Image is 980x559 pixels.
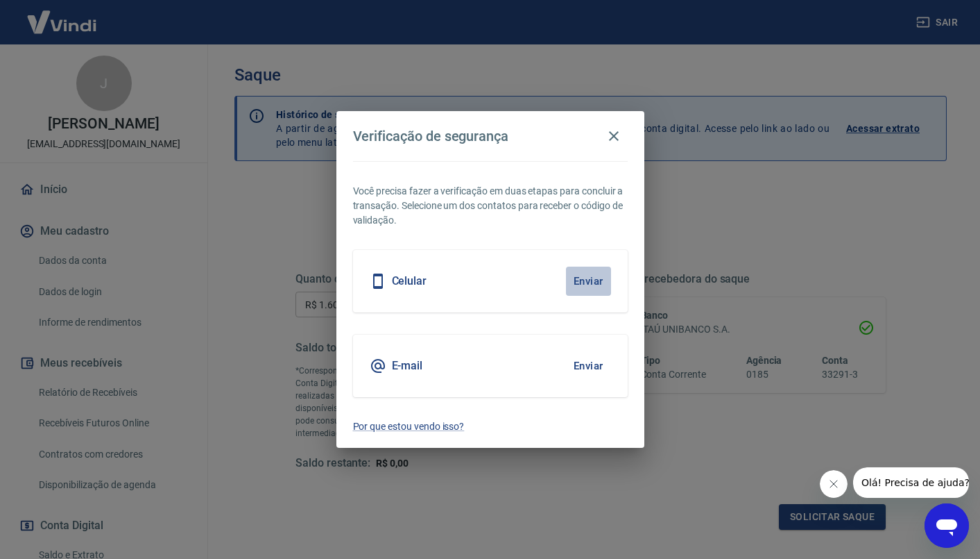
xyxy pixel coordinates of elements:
[566,351,611,381] button: Enviar
[392,359,423,373] h5: E-mail
[853,467,969,498] iframe: Message from company
[392,274,427,288] h5: Celular
[925,503,969,548] iframe: Button to launch messaging window
[8,10,117,21] span: Olá! Precisa de ajuda?
[566,267,611,296] button: Enviar
[353,419,628,434] a: Por que estou vendo isso?
[353,128,509,144] h4: Verificação de segurança
[353,184,628,228] p: Você precisa fazer a verificação em duas etapas para concluir a transação. Selecione um dos conta...
[820,470,848,498] iframe: Close message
